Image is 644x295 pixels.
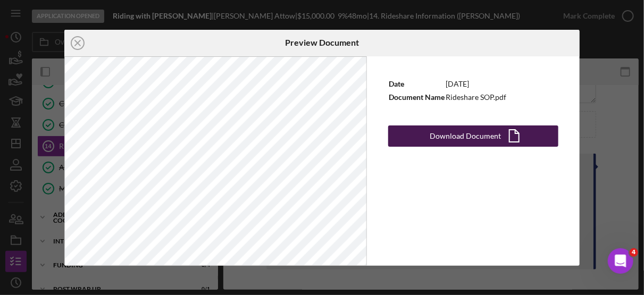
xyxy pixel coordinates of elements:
[608,248,633,274] iframe: Intercom live chat
[285,38,359,47] h6: Preview Document
[445,78,507,91] td: [DATE]
[388,125,558,147] button: Download Document
[430,125,501,147] div: Download Document
[389,92,445,102] b: Document Name
[445,91,507,104] td: Rideshare SOP.pdf
[630,248,638,257] span: 4
[389,79,404,88] b: Date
